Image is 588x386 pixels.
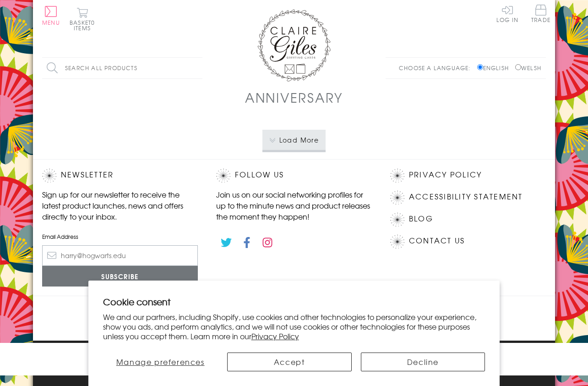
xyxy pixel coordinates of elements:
[42,266,198,287] input: Subscribe
[103,295,485,308] h2: Cookie consent
[251,331,299,342] a: Privacy Policy
[531,5,550,24] a: Trade
[399,64,475,72] p: Choose a language:
[42,232,198,241] label: Email Address
[361,353,485,371] button: Decline
[262,130,326,150] button: Load More
[103,312,485,341] p: We and our partners, including Shopify, use cookies and other technologies to personalize your ex...
[515,64,541,72] label: Welsh
[515,64,521,70] input: Welsh
[70,7,95,31] button: Basket0 items
[216,169,372,182] h2: Follow Us
[42,58,202,78] input: Search all products
[496,5,518,22] a: Log In
[103,353,218,371] button: Manage preferences
[42,6,60,25] button: Menu
[216,189,372,222] p: Join us on our social networking profiles for up to the minute news and product releases the mome...
[193,58,202,78] input: Search
[477,64,483,70] input: English
[42,18,60,27] span: Menu
[227,353,352,371] button: Accept
[409,235,465,247] a: Contact Us
[245,88,343,107] h1: Anniversary
[257,9,331,82] img: Claire Giles Greetings Cards
[42,169,198,182] h2: Newsletter
[409,213,433,225] a: Blog
[409,191,523,203] a: Accessibility Statement
[477,64,513,72] label: English
[74,18,95,32] span: 0 items
[42,245,198,266] input: harry@hogwarts.edu
[409,169,482,181] a: Privacy Policy
[42,189,198,222] p: Sign up for our newsletter to receive the latest product launches, news and offers directly to yo...
[531,5,550,22] span: Trade
[116,356,205,367] span: Manage preferences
